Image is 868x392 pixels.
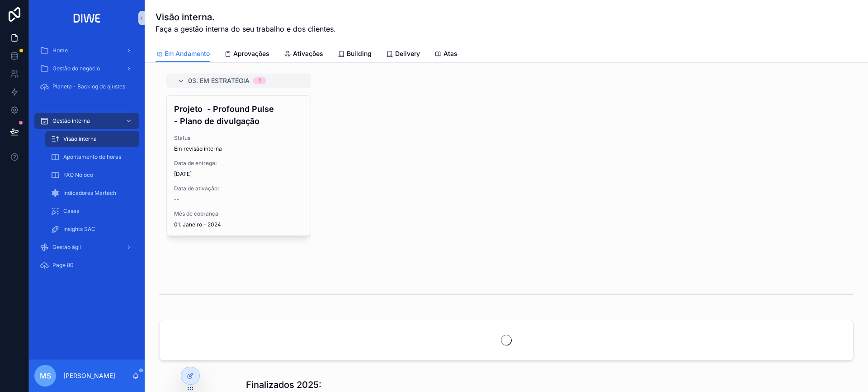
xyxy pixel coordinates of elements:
span: Faça a gestão interna do seu trabalho e dos clientes. [156,23,336,34]
a: Gestão interna [34,113,139,129]
span: [DATE] [174,171,303,178]
span: Ativações [293,49,323,58]
span: Delivery [395,49,420,58]
span: Page 80 [52,262,74,269]
span: Mês de cobrança [174,210,303,217]
a: Insights SAC [45,221,139,237]
img: App logo [71,11,104,25]
span: 03. Em estratégia [188,76,250,85]
span: Building [347,49,372,58]
a: Aprovações [224,46,269,64]
h4: Projeto - Profound Pulse - Plano de divulgação [174,103,303,127]
span: Aprovações [233,49,269,58]
a: Apontamento de horas [45,149,139,165]
div: 1 [259,77,261,84]
span: FAQ Noloco [63,171,93,179]
a: Gestão do negócio [34,60,139,77]
span: Home [52,47,68,54]
a: Ativações [284,46,323,64]
p: [PERSON_NAME] [63,371,115,380]
span: Em revisão interna [174,145,222,152]
h1: Finalizados 2025: [246,378,321,391]
span: Data de entrega: [174,160,303,167]
a: Home [34,42,139,59]
span: Gestão ágil [52,244,81,251]
span: Data de ativação: [174,185,303,192]
a: Cases [45,203,139,219]
a: Delivery [386,46,420,64]
span: Apontamento de horas [63,153,121,161]
a: Atas [434,46,458,64]
a: Indicadores Martech [45,185,139,201]
span: Gestão do negócio [52,65,100,72]
span: 01. Janeiro - 2024 [174,221,303,228]
span: Visão interna [63,135,97,143]
span: Planeta - Backlog de ajustes [52,83,125,90]
span: Insights SAC [63,226,95,233]
span: -- [174,196,179,203]
a: Gestão ágil [34,239,139,255]
span: Atas [443,49,458,58]
span: Status [174,134,303,142]
a: Building [338,46,372,64]
h1: Visão interna. [156,11,336,23]
span: Cases [63,208,79,215]
a: Planeta - Backlog de ajustes [34,78,139,95]
a: Page 80 [34,257,139,273]
div: scrollable content [29,36,145,285]
a: Visão interna [45,131,139,147]
span: Em Andamento [165,49,210,58]
a: Em Andamento [156,46,210,63]
span: Gestão interna [52,117,90,125]
a: FAQ Noloco [45,167,139,183]
span: MS [40,370,51,381]
span: Indicadores Martech [63,189,116,197]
